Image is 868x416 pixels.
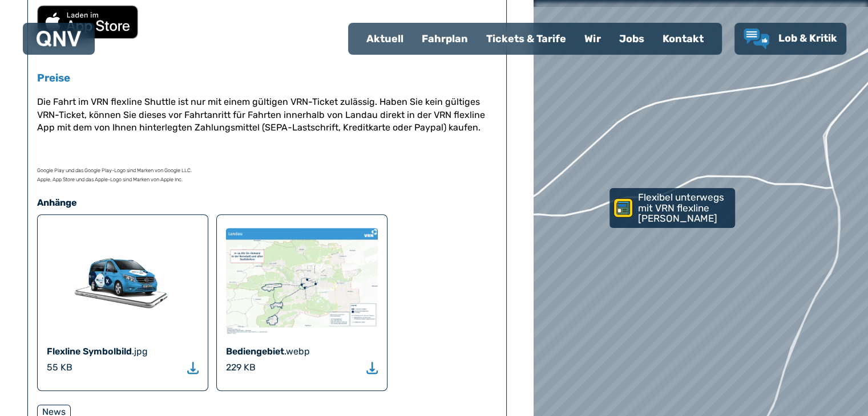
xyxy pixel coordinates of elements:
[778,32,837,44] span: Lob & Kritik
[357,24,413,54] a: Aktuell
[37,5,138,39] img: Laden im App Store
[366,362,378,373] a: Download
[47,345,132,358] div: Flexline Symbolbild
[744,28,837,49] a: Lob & Kritik
[284,345,310,358] div: .webp
[37,168,192,173] sup: Google Play und das Google Play-Logo sind Marken von Google LLC.
[37,196,497,210] h4: Anhänge
[37,27,81,50] a: QNV Logo
[638,192,733,224] p: Flexibel unterwegs mit VRN flexline [PERSON_NAME]
[37,177,183,182] sup: Apple, App Store und das Apple-Logo sind Marken von Apple Inc.
[226,345,284,358] div: Bediengebiet
[132,345,148,358] div: .jpg
[609,188,735,228] a: Flexibel unterwegs mit VRN flexline [PERSON_NAME]
[653,24,713,54] a: Kontakt
[37,71,497,85] h3: Preise
[47,361,72,374] div: 55 KB
[477,24,575,54] a: Tickets & Tarife
[37,31,81,47] img: QNV Logo
[226,361,256,374] div: 229 KB
[575,24,610,54] a: Wir
[37,96,497,134] p: Die Fahrt im VRN flexline Shuttle ist nur mit einem gültigen VRN-Ticket zulässig. Haben Sie kein ...
[413,24,477,54] a: Fahrplan
[187,362,199,373] a: Download
[610,24,653,54] a: Jobs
